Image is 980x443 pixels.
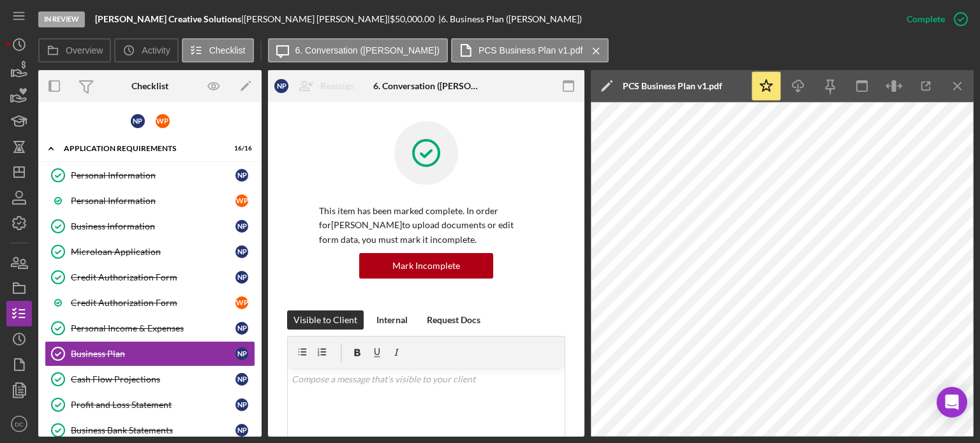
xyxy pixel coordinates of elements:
a: Profit and Loss StatementNP [45,392,255,418]
a: Personal InformationNP [45,163,255,188]
div: Checklist [131,81,168,91]
button: Mark Incomplete [359,253,493,279]
button: Request Docs [420,310,487,330]
button: DC [6,411,32,437]
div: N P [235,373,248,386]
a: Cash Flow ProjectionsNP [45,367,255,392]
div: Open Intercom Messenger [937,387,967,418]
label: Overview [66,45,103,55]
div: W P [235,194,248,207]
div: Cash Flow Projections [71,374,235,384]
a: Microloan ApplicationNP [45,239,255,265]
div: Internal [376,310,408,330]
div: | 6. Business Plan ([PERSON_NAME]) [438,14,582,24]
div: PCS Business Plan v1.pdf [623,81,722,91]
div: Credit Authorization Form [71,272,235,282]
div: Reassign [320,73,355,99]
text: DC [15,421,24,428]
div: In Review [38,11,85,27]
a: Business InformationNP [45,214,255,239]
button: Checklist [182,38,254,62]
p: This item has been marked complete. In order for [PERSON_NAME] to upload documents or edit form d... [319,204,533,247]
label: Activity [142,45,170,55]
div: N P [274,79,288,93]
div: Personal Information [71,170,235,180]
label: PCS Business Plan v1.pdf [479,45,583,55]
a: Business PlanNP [45,341,255,367]
a: Personal Income & ExpensesNP [45,316,255,341]
div: N P [235,424,248,437]
div: Business Bank Statements [71,425,235,435]
div: 16 / 16 [229,145,252,152]
a: Credit Authorization FormWP [45,290,255,316]
button: Activity [114,38,178,62]
div: N P [235,271,248,284]
div: N P [235,398,248,411]
div: [PERSON_NAME] [PERSON_NAME] | [244,14,390,24]
div: W P [156,114,170,128]
div: N P [235,245,248,258]
div: W P [235,296,248,309]
div: N P [235,347,248,360]
div: Visible to Client [293,310,357,330]
a: Personal InformationWP [45,188,255,214]
button: 6. Conversation ([PERSON_NAME]) [268,38,448,62]
div: Personal Information [71,196,235,206]
div: Mark Incomplete [392,253,460,279]
button: Internal [370,310,414,330]
div: Personal Income & Expenses [71,323,235,333]
div: Request Docs [427,310,480,330]
div: Profit and Loss Statement [71,400,235,410]
label: Checklist [209,45,246,55]
div: Complete [907,6,945,32]
div: Credit Authorization Form [71,298,235,308]
div: N P [131,114,145,128]
a: Credit Authorization FormNP [45,265,255,290]
div: APPLICATION REQUIREMENTS [64,145,220,152]
div: Microloan Application [71,247,235,257]
button: PCS Business Plan v1.pdf [451,38,609,62]
div: Business Information [71,221,235,231]
div: N P [235,322,248,335]
button: Overview [38,38,111,62]
button: Visible to Client [287,310,364,330]
label: 6. Conversation ([PERSON_NAME]) [295,45,440,55]
div: 6. Conversation ([PERSON_NAME]) [373,81,479,91]
div: | [95,14,244,24]
b: [PERSON_NAME] Creative Solutions [95,13,241,24]
div: N P [235,220,248,233]
div: N P [235,169,248,182]
button: NPReassign [268,73,367,99]
div: Business Plan [71,349,235,359]
button: Complete [894,6,974,32]
a: Business Bank StatementsNP [45,418,255,443]
div: $50,000.00 [390,14,438,24]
